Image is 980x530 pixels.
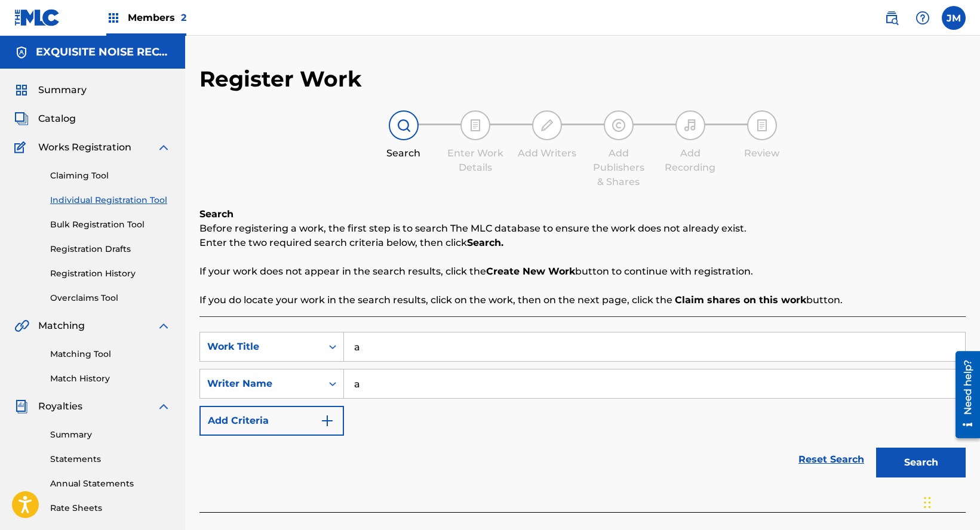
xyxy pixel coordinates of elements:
div: Add Writers [517,146,577,161]
a: Annual Statements [50,477,171,490]
img: step indicator icon for Add Writers [540,118,554,132]
iframe: Chat Widget [920,473,980,530]
img: expand [156,319,171,333]
div: Enter Work Details [446,146,505,175]
span: Summary [38,83,87,97]
img: Top Rightsholders [106,11,121,25]
a: Summary [50,429,171,441]
img: step indicator icon for Enter Work Details [468,118,483,132]
div: Drag [924,485,931,520]
div: Search [374,146,434,161]
form: Search Form [199,332,966,483]
p: Enter the two required search criteria below, then click [199,236,966,250]
img: expand [156,140,171,155]
span: Works Registration [38,140,131,155]
strong: Create New Work [486,266,575,277]
strong: Search. [467,237,503,248]
a: Bulk Registration Tool [50,218,171,231]
img: step indicator icon for Add Recording [683,118,698,132]
img: expand [156,399,171,414]
p: If your work does not appear in the search results, click the button to continue with registration. [199,264,966,279]
button: Search [876,448,966,477]
b: Search [199,208,234,220]
a: CatalogCatalog [14,112,76,126]
a: Claiming Tool [50,170,171,182]
span: 2 [181,12,186,23]
a: Overclaims Tool [50,292,171,304]
div: Writer Name [207,377,315,391]
strong: Claim shares on this work [675,294,806,306]
a: Matching Tool [50,348,171,360]
img: Accounts [14,45,29,60]
a: Rate Sheets [50,502,171,514]
div: Review [732,146,792,161]
a: Registration Drafts [50,243,171,255]
span: Members [128,11,186,24]
span: Catalog [38,112,76,126]
img: Matching [14,319,29,333]
div: Help [911,6,935,30]
h2: Register Work [199,66,362,93]
div: Add Recording [660,146,720,175]
a: Individual Registration Tool [50,194,171,207]
a: SummarySummary [14,83,87,97]
iframe: Resource Center [947,347,980,443]
a: Statements [50,453,171,466]
img: Catalog [14,112,29,126]
h5: EXQUISITE NOISE RECORDS [36,45,171,59]
div: User Menu [942,6,966,30]
a: Registration History [50,267,171,280]
span: Royalties [38,399,82,414]
img: help [916,11,930,25]
img: MLC Logo [14,9,60,26]
span: Matching [38,319,85,333]
div: Add Publishers & Shares [589,146,649,189]
img: 9d2ae6d4665cec9f34b9.svg [320,414,334,428]
img: Summary [14,83,29,97]
p: Before registering a work, the first step is to search The MLC database to ensure the work does n... [199,221,966,236]
img: search [884,11,899,25]
a: Match History [50,372,171,385]
div: Work Title [207,340,315,354]
img: step indicator icon for Search [397,118,411,132]
img: Works Registration [14,140,30,155]
img: Royalties [14,399,29,414]
img: step indicator icon for Add Publishers & Shares [612,118,626,132]
button: Add Criteria [199,406,344,436]
a: Public Search [880,6,904,30]
a: Reset Search [792,446,870,473]
img: step indicator icon for Review [755,118,769,132]
p: If you do locate your work in the search results, click on the work, then on the next page, click... [199,293,966,307]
